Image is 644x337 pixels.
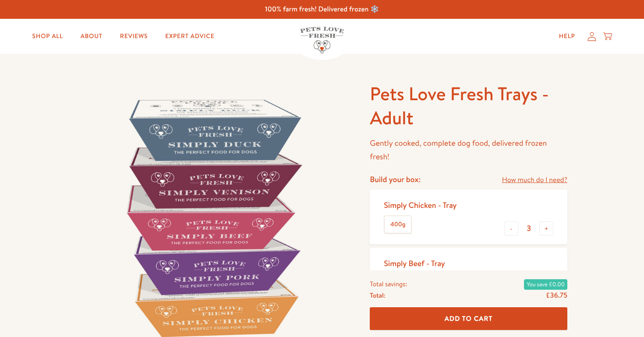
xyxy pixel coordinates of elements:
[113,28,155,45] a: Reviews
[370,82,567,130] h1: Pets Love Fresh Trays - Adult
[384,258,445,268] div: Simply Beef - Tray
[370,174,421,184] h4: Build your box:
[504,221,518,235] button: -
[385,216,411,233] label: 400g
[502,174,567,186] a: How much do I need?
[370,278,407,290] span: Total savings:
[384,200,456,210] div: Simply Chicken - Tray
[370,307,567,330] button: Add To Cart
[539,221,553,235] button: +
[300,27,344,53] img: Pets Love Fresh
[74,28,110,45] a: About
[370,290,385,301] span: Total:
[552,28,582,45] a: Help
[370,137,567,163] p: Gently cooked, complete dog food, delivered frozen fresh!
[546,291,567,300] span: £36.75
[524,279,567,290] span: You save £0.00
[445,314,493,323] span: Add To Cart
[25,28,70,45] a: Shop All
[158,28,221,45] a: Expert Advice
